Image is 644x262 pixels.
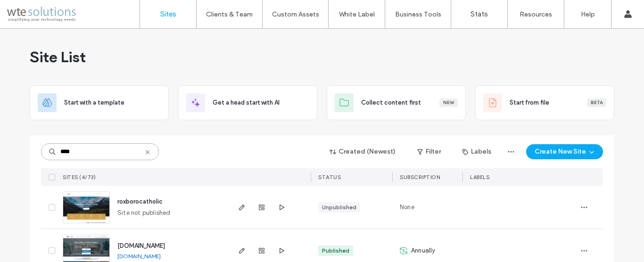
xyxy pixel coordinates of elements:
[408,144,450,159] button: Filter
[395,10,441,18] label: Business Tools
[64,98,124,107] span: Start with a template
[213,98,280,107] span: Get a head start with AI
[454,144,500,159] button: Labels
[322,144,404,159] button: Created (Newest)
[160,10,176,18] label: Sites
[30,48,86,66] span: Site List
[30,85,169,120] div: Start with a template
[400,174,440,180] span: SUBSCRIPTION
[339,10,375,18] label: White Label
[470,174,489,180] span: LABELS
[117,208,171,218] span: Site not published
[206,10,253,18] label: Clients & Team
[322,203,356,212] div: Unpublished
[327,85,466,120] div: Collect content firstNew
[21,7,41,15] span: Help
[178,85,317,120] div: Get a head start with AI
[63,174,96,180] span: SITES (4/73)
[272,10,319,18] label: Custom Assets
[439,98,458,107] div: New
[581,10,595,18] label: Help
[510,98,549,107] span: Start from file
[475,85,614,120] div: Start from fileBeta
[471,10,488,18] label: Stats
[322,246,349,255] div: Published
[117,198,163,205] a: roxborocatholic
[526,144,603,159] button: Create New Site
[361,98,421,107] span: Collect content first
[400,203,414,212] span: None
[411,246,436,255] span: Annually
[587,98,606,107] div: Beta
[318,174,341,180] span: STATUS
[520,10,552,18] label: Resources
[117,242,165,249] a: [DOMAIN_NAME]
[117,253,161,260] a: [DOMAIN_NAME]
